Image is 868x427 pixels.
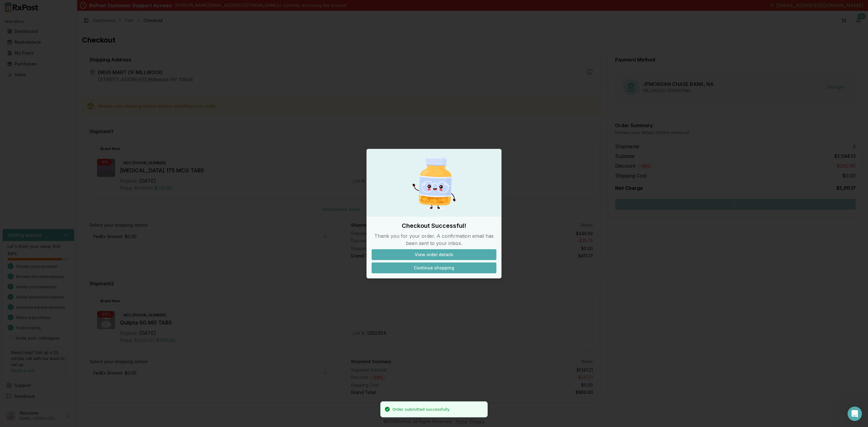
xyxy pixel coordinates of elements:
h2: Checkout Successful! [372,221,496,230]
p: Thank you for your order. A confirmation email has been sent to your inbox. [372,232,496,247]
button: View order details [372,249,496,260]
img: Happy Pill Bottle [405,154,463,212]
button: Continue shopping [372,262,496,273]
iframe: Intercom live chat [848,407,862,421]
